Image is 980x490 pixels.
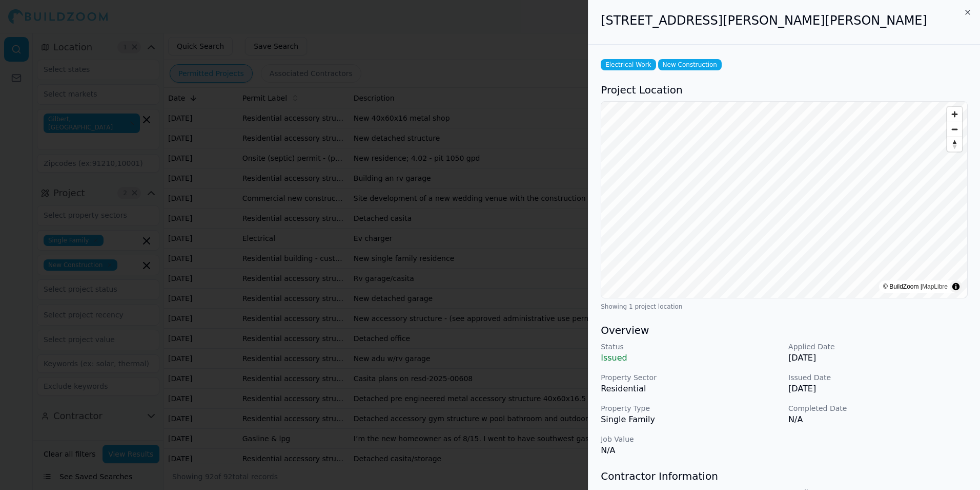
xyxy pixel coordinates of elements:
p: Residential [601,383,780,395]
summary: Toggle attribution [950,280,962,293]
div: Showing 1 project location [601,303,968,311]
div: © BuildZoom | [883,281,948,292]
button: Zoom in [947,107,962,122]
h3: Project Location [601,83,968,97]
span: Electrical Work [601,59,656,70]
p: Property Type [601,403,780,413]
span: New Construction [658,59,722,70]
p: N/A [788,413,968,426]
h3: Contractor Information [601,469,968,483]
p: N/A [601,444,780,457]
a: MapLibre [922,283,948,290]
p: Single Family [601,413,780,426]
p: Issued [601,352,780,364]
p: Job Value [601,434,780,444]
p: Property Sector [601,372,780,383]
p: [DATE] [788,383,968,395]
p: Completed Date [788,403,968,413]
button: Reset bearing to north [947,137,962,152]
h3: Overview [601,323,968,337]
h2: [STREET_ADDRESS][PERSON_NAME][PERSON_NAME] [601,12,968,29]
p: [DATE] [788,352,968,364]
p: Status [601,342,780,352]
p: Applied Date [788,342,968,352]
p: Issued Date [788,372,968,383]
button: Zoom out [947,122,962,137]
canvas: Map [601,102,967,298]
